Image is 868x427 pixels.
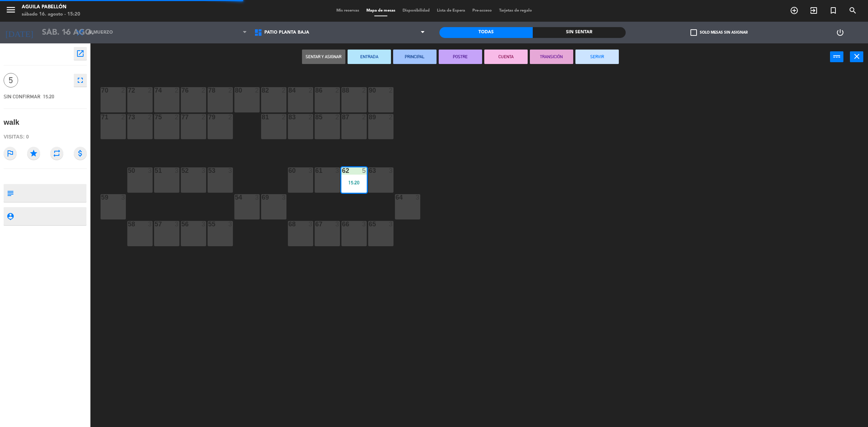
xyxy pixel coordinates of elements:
div: 52 [182,167,182,174]
i: arrow_drop_down [62,28,71,37]
div: 3 [282,194,286,201]
div: 3 [309,221,313,227]
div: 2 [335,87,340,94]
i: power_settings_new [836,28,844,37]
div: 3 [335,167,340,174]
div: 3 [389,167,393,174]
div: 3 [228,167,233,174]
button: fullscreen [74,74,87,87]
div: 73 [128,114,128,120]
div: 83 [289,114,289,120]
div: 2 [335,114,340,120]
button: ENTRADA [348,50,391,64]
button: close [850,51,863,62]
div: 75 [155,114,155,120]
div: 2 [362,87,366,94]
span: Pre-acceso [469,9,495,13]
div: 2 [362,114,366,120]
span: Patio Planta Baja [264,30,309,35]
div: 66 [342,221,342,227]
div: 3 [255,194,259,201]
div: 61 [315,167,316,174]
div: 65 [369,221,369,227]
button: open_in_new [74,47,87,60]
div: 87 [342,114,342,120]
div: 72 [128,87,128,94]
div: 3 [201,167,206,174]
div: 3 [335,221,340,227]
div: 59 [101,194,102,201]
i: close [852,52,861,61]
div: 71 [101,114,102,120]
div: 3 [148,221,152,227]
span: Mis reservas [333,9,363,13]
button: power_input [830,51,843,62]
div: 70 [101,87,102,94]
div: 60 [289,167,289,174]
span: 15:20 [43,94,54,99]
i: search [848,6,857,15]
div: 3 [416,194,420,201]
div: Visitas: 0 [4,131,87,143]
i: open_in_new [76,49,85,58]
label: Solo mesas sin asignar [690,29,748,36]
div: 2 [148,114,152,120]
div: 2 [228,114,233,120]
div: 85 [315,114,316,120]
div: 3 [228,221,233,227]
div: walk [4,116,19,128]
div: 3 [175,167,179,174]
div: 3 [389,221,393,227]
i: outlined_flag [4,147,17,160]
div: 3 [121,194,125,201]
span: Mapa de mesas [363,9,399,13]
div: 2 [389,114,393,120]
div: 2 [255,87,259,94]
div: 2 [201,87,206,94]
div: 3 [148,167,152,174]
div: 3 [175,221,179,227]
button: PRINCIPAL [393,50,437,64]
i: fullscreen [76,76,85,85]
div: 57 [155,221,155,227]
div: 86 [315,87,316,94]
div: 3 [201,221,206,227]
div: 2 [175,114,179,120]
div: 56 [182,221,182,227]
i: repeat [50,147,63,160]
i: turned_in_not [829,6,838,15]
div: 2 [309,87,313,94]
div: 15:20 [341,180,367,185]
i: person_pin [6,212,14,220]
div: 2 [201,114,206,120]
button: POSTRE [439,50,482,64]
i: attach_money [74,147,87,160]
span: Disponibilidad [399,9,433,13]
span: Lista de Espera [433,9,469,13]
i: menu [5,4,16,15]
div: 2 [282,87,286,94]
div: 3 [362,221,366,227]
div: 50 [128,167,128,174]
div: 63 [369,167,369,174]
i: power_input [833,52,841,61]
div: 89 [369,114,369,120]
div: 67 [315,221,316,227]
div: 2 [228,87,233,94]
div: 51 [155,167,155,174]
div: 2 [121,87,125,94]
div: Todas [439,27,533,38]
div: 2 [148,87,152,94]
div: Aguila Pabellón [22,4,80,11]
span: 5 [4,73,18,87]
div: 3 [309,167,313,174]
i: subject [6,189,14,197]
i: exit_to_app [809,6,818,15]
